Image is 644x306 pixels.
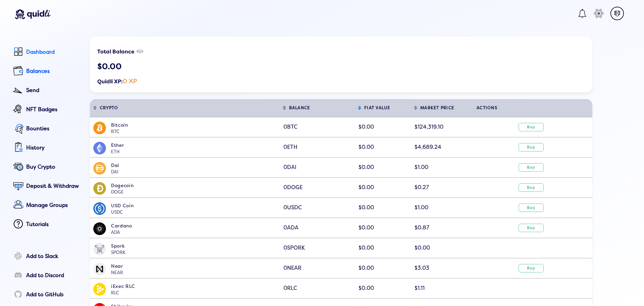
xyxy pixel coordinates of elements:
div: Balances [26,68,80,74]
span: 0 [283,164,297,171]
div: iExec RLC [111,283,279,290]
div: USDC [111,209,279,216]
span: $3.03 [415,265,429,271]
img: ETH [93,142,106,155]
div: Total Balance [90,37,592,92]
span: ACTIONS [477,105,497,111]
div: Dai [111,162,279,169]
span: $0.87 [415,224,429,231]
span: $1.00 [415,204,428,211]
span: 0 [283,245,305,251]
div: RLC [111,290,279,297]
span: $0.00 [359,164,374,171]
div: Buy Crypto [26,164,80,170]
span: NEAR [287,265,302,271]
button: Buy [519,183,544,192]
span: $0.00 [359,144,374,150]
div: BTC [111,129,279,135]
button: Buy [519,264,544,272]
div: Quidli XP: [97,78,585,85]
button: Buy [519,123,544,131]
div: Manage Groups [26,202,80,208]
a: History [11,141,80,156]
a: Bounties [11,122,80,137]
span: DOGE [287,184,303,191]
img: SPORK [93,243,106,255]
div: NFT Badges [26,106,80,113]
span: 0 [283,224,299,231]
div: Cardano [111,222,279,229]
a: Dashboard [11,45,80,60]
div: Add to GitHub [26,292,80,298]
img: account [610,7,624,20]
img: RLC [93,283,106,296]
span: 0 [283,144,298,150]
a: Manage Groups [11,198,80,213]
span: 0 [283,265,302,271]
a: Add to Slack [11,249,80,264]
a: NFT Badges [11,102,80,118]
a: Deposit & Withdraw [11,179,80,194]
div: Dogecoin [111,182,279,189]
div: History [26,145,80,151]
a: Balances [11,64,80,79]
span: $1.00 [415,164,428,171]
span: $0.27 [415,184,429,191]
span: $0.00 [359,265,374,271]
span: $0.00 [359,184,374,191]
span: BTC [287,124,298,130]
span: $0.00 [359,245,374,251]
div: USD Coin [111,202,279,209]
span: $4,689.24 [415,144,441,150]
div: DAI [111,169,279,176]
span: 0 [283,204,302,211]
span: 0 [283,124,298,130]
div: Dashboard [26,49,80,55]
div: Add to Discord [26,272,80,278]
div: Deposit & Withdraw [26,183,80,189]
div: Bitcoin [111,122,279,129]
img: USDC [93,202,106,215]
div: Add to Slack [26,253,80,259]
span: SPORK [287,245,305,251]
div: ADA [111,229,279,236]
div: Ether [111,142,279,149]
span: $0.00 [359,224,374,231]
div: Near [111,263,279,270]
img: ADA [93,222,106,235]
span: $0.00 [359,285,374,292]
span: $0.00 [359,204,374,211]
span: 0 XP [123,77,137,85]
div: Tutorials [26,221,80,227]
img: BTC [93,122,106,134]
span: ETH [287,144,298,150]
span: USDC [287,204,302,211]
a: Add to GitHub [11,288,80,303]
div: ETH [111,149,279,156]
button: Buy [519,163,544,172]
span: DAI [287,164,297,171]
button: Buy [519,143,544,151]
span: $0.00 [359,124,374,130]
span: RLC [287,285,297,292]
a: Buy Crypto [11,160,80,175]
span: $0.00 [415,245,430,251]
a: Add to Discord [11,268,80,283]
span: 0 [283,184,303,191]
span: $124,319.10 [415,124,443,130]
div: Spork [111,243,279,250]
div: SPORK [111,250,279,256]
img: NEAR [93,263,106,275]
button: Buy [519,204,544,212]
div: Bounties [26,126,80,132]
img: DOGE [93,182,106,195]
a: Send [11,83,80,98]
span: ADA [287,224,299,231]
div: DOGE [111,189,279,196]
div: $0.00 [97,62,585,72]
div: Send [26,87,80,93]
img: DAI [93,162,106,175]
a: Tutorials [11,217,80,232]
div: NEAR [111,270,279,276]
span: 0 [283,285,297,292]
